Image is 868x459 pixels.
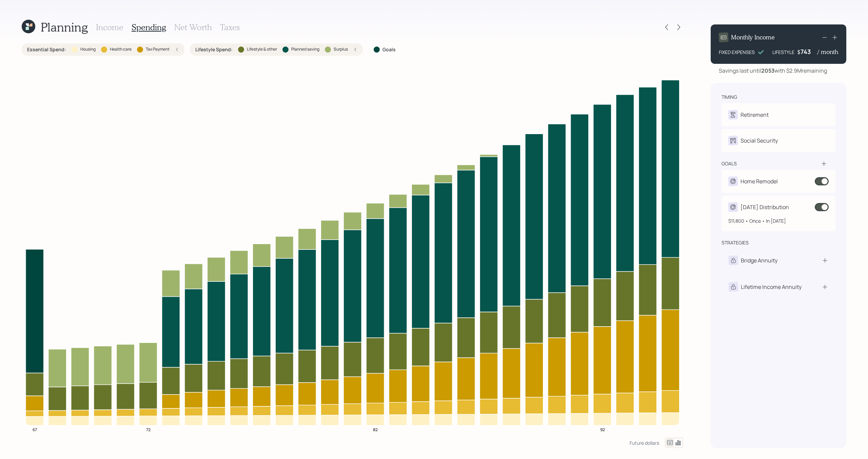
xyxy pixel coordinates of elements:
[600,426,605,432] tspan: 92
[96,22,123,32] h3: Income
[817,48,838,56] h4: / month
[174,22,212,32] h3: Net Worth
[132,22,166,32] h3: Spending
[719,67,827,75] div: Savings last until with $2.9M remaining
[722,160,737,167] div: goals
[146,426,151,432] tspan: 72
[630,440,659,446] div: Future dollars
[797,48,801,56] h4: $
[27,46,66,53] label: Essential Spend :
[220,22,240,32] h3: Taxes
[772,49,794,56] div: LIFESTYLE
[731,34,775,41] h4: Monthly Income
[761,67,774,74] b: 2053
[334,47,348,52] label: Surplus
[722,94,737,100] div: timing
[41,20,88,34] h1: Planning
[728,217,829,224] div: $11,800 • Once • In [DATE]
[80,47,96,52] label: Housing
[247,47,277,52] label: Lifestyle & other
[195,46,233,53] label: Lifestyle Spend :
[741,111,769,119] div: Retirement
[146,47,170,52] label: Tax Payment
[33,426,37,432] tspan: 67
[719,49,755,56] div: FIXED EXPENSES
[722,239,749,246] div: strategies
[741,136,778,145] div: Social Security
[373,426,378,432] tspan: 82
[801,48,817,56] div: 743
[741,256,777,264] div: Bridge Annuity
[741,203,789,211] div: [DATE] Distribution
[110,47,132,52] label: Health care
[382,46,396,53] label: Goals
[741,177,778,185] div: Home Remodel
[741,283,802,291] div: Lifetime Income Annuity
[291,47,319,52] label: Planned saving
